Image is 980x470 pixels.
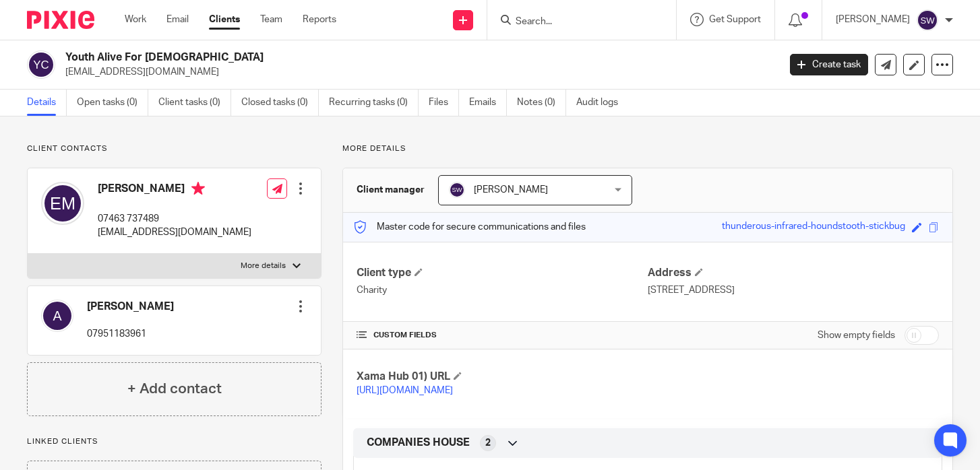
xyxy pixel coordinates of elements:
p: [EMAIL_ADDRESS][DOMAIN_NAME] [65,65,770,79]
a: Files [429,90,459,116]
img: svg%3E [41,300,73,332]
h3: Client manager [357,183,425,197]
span: [PERSON_NAME] [474,185,548,195]
a: Email [166,13,189,26]
a: Create task [790,54,868,75]
p: More details [241,261,286,271]
p: Client contacts [27,143,321,154]
img: svg%3E [917,9,938,31]
input: Search [514,16,636,28]
p: [EMAIL_ADDRESS][DOMAIN_NAME] [98,226,251,239]
img: svg%3E [41,182,84,225]
h4: Xama Hub 01) URL [357,370,648,384]
p: [STREET_ADDRESS] [648,283,939,297]
p: [PERSON_NAME] [836,13,910,26]
img: Pixie [27,11,94,29]
img: svg%3E [27,51,55,79]
a: [URL][DOMAIN_NAME] [357,386,453,395]
p: More details [342,143,953,154]
a: Team [260,13,282,26]
a: Open tasks (0) [77,90,148,116]
a: Audit logs [576,90,628,116]
div: thunderous-infrared-houndstooth-stickbug [722,220,905,235]
a: Details [27,90,67,116]
a: Client tasks (0) [158,90,231,116]
img: svg%3E [449,182,465,198]
p: Charity [357,283,648,297]
a: Notes (0) [517,90,566,116]
a: Clients [209,13,240,26]
p: Linked clients [27,436,321,447]
a: Closed tasks (0) [241,90,319,116]
a: Work [125,13,146,26]
h2: Youth Alive For [DEMOGRAPHIC_DATA] [65,51,629,65]
h4: [PERSON_NAME] [98,182,251,199]
h4: Address [648,266,939,280]
a: Emails [469,90,507,116]
p: 07463 737489 [98,212,251,226]
h4: [PERSON_NAME] [87,300,174,314]
h4: CUSTOM FIELDS [357,330,648,341]
label: Show empty fields [818,329,895,342]
span: Get Support [709,15,761,24]
a: Recurring tasks (0) [329,90,419,116]
i: Primary [191,182,205,195]
span: 2 [485,436,491,450]
span: COMPANIES HOUSE [367,436,470,450]
a: Reports [303,13,336,26]
p: 07951183961 [87,327,174,341]
p: Master code for secure communications and files [353,220,586,234]
h4: + Add contact [127,378,222,399]
h4: Client type [357,266,648,280]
